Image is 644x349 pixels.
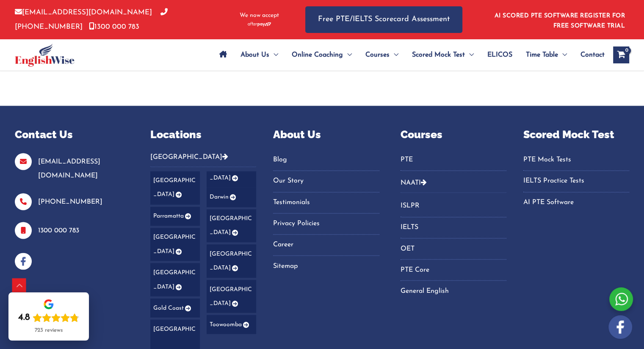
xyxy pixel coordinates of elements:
[401,263,506,277] a: PTE Core
[523,196,629,210] a: AI PTE Software
[523,174,629,188] a: IELTS Practice Tests
[273,153,379,273] nav: Menu
[15,253,32,270] img: facebook-blue-icons.png
[613,46,629,63] a: View Shopping Cart, empty
[273,196,379,210] a: Testimonials
[558,40,567,70] span: Menu Toggle
[150,298,200,317] a: Gold Coast
[18,312,79,324] div: Rating: 4.8 out of 5
[18,312,30,324] div: 4.8
[487,40,512,70] span: ELICOS
[38,158,100,179] a: [EMAIL_ADDRESS][DOMAIN_NAME]
[412,40,465,70] span: Scored Mock Test
[523,153,629,210] nav: Menu
[15,44,75,67] img: cropped-ew-logo
[273,127,379,143] p: About Us
[213,40,605,70] nav: Site Navigation: Main Menu
[359,40,405,70] a: CoursesMenu Toggle
[273,217,379,231] a: Privacy Policies
[608,315,632,339] img: white-facebook.png
[150,207,200,226] a: Parramatta
[240,11,279,20] span: We now accept
[292,40,343,70] span: Online Coaching
[401,153,506,171] nav: Menu
[285,40,359,70] a: Online CoachingMenu Toggle
[15,9,152,16] a: [EMAIL_ADDRESS][DOMAIN_NAME]
[526,40,558,70] span: Time Table
[580,40,605,70] span: Contact
[15,127,129,143] p: Contact Us
[234,40,285,70] a: About UsMenu Toggle
[38,199,102,205] a: [PHONE_NUMBER]
[273,174,379,188] a: Our Story
[273,259,379,273] a: Sitemap
[465,40,474,70] span: Menu Toggle
[401,180,421,186] a: NAATI
[401,284,506,298] a: General English
[150,263,200,296] a: [GEOGRAPHIC_DATA]
[15,9,168,30] a: [PHONE_NUMBER]
[89,23,139,30] a: 1300 000 783
[207,209,256,243] a: [GEOGRAPHIC_DATA]
[405,40,481,70] a: Scored Mock TestMenu Toggle
[305,6,462,33] a: Free PTE/IELTS Scorecard Assessment
[401,199,506,213] a: ISLPR
[401,173,506,193] button: NAATI
[150,153,256,167] button: [GEOGRAPHIC_DATA]
[523,153,629,167] a: PTE Mock Tests
[365,40,390,70] span: Courses
[150,127,256,143] p: Locations
[207,315,256,334] a: Toowoomba
[207,188,256,207] a: Darwin
[248,22,271,27] img: Afterpay-Logo
[401,199,506,298] nav: Menu
[38,227,79,234] a: 1300 000 783
[207,244,256,278] a: [GEOGRAPHIC_DATA]
[401,127,506,309] aside: Footer Widget 4
[15,127,129,270] aside: Footer Widget 1
[207,280,256,313] a: [GEOGRAPHIC_DATA]
[343,40,352,70] span: Menu Toggle
[401,242,506,256] a: OET
[273,153,379,167] a: Blog
[523,127,629,143] p: Scored Mock Test
[269,40,278,70] span: Menu Toggle
[489,6,629,33] aside: Header Widget 1
[240,40,269,70] span: About Us
[273,238,379,252] a: Career
[495,13,625,29] a: AI SCORED PTE SOFTWARE REGISTER FOR FREE SOFTWARE TRIAL
[401,153,506,167] a: PTE
[574,40,605,70] a: Contact
[150,228,200,261] a: [GEOGRAPHIC_DATA]
[481,40,519,70] a: ELICOS
[150,171,200,204] a: [GEOGRAPHIC_DATA]
[273,127,379,284] aside: Footer Widget 3
[401,127,506,143] p: Courses
[35,327,63,334] div: 723 reviews
[401,221,506,234] a: IELTS
[519,40,574,70] a: Time TableMenu Toggle
[390,40,398,70] span: Menu Toggle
